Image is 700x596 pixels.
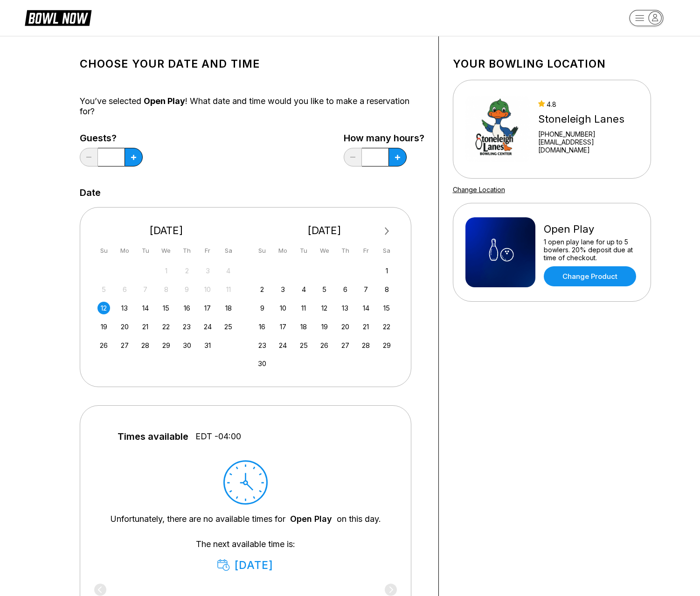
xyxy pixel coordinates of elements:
div: Sa [222,244,235,257]
div: Choose Wednesday, October 22nd, 2025 [160,320,173,333]
h1: Your bowling location [453,57,651,70]
div: Choose Sunday, November 23rd, 2025 [256,339,269,352]
span: Times available [118,431,188,442]
div: Choose Tuesday, October 14th, 2025 [139,302,152,314]
div: Choose Friday, November 28th, 2025 [360,339,372,352]
div: Choose Sunday, October 12th, 2025 [97,302,110,314]
button: Next Month [380,224,395,239]
div: Choose Saturday, October 25th, 2025 [222,320,235,333]
div: Mo [118,244,131,257]
div: Choose Wednesday, October 15th, 2025 [160,302,173,314]
div: Choose Friday, November 7th, 2025 [360,283,372,296]
h1: Choose your Date and time [80,57,424,70]
div: Tu [298,244,310,257]
div: Choose Saturday, October 18th, 2025 [222,302,235,314]
div: Choose Saturday, November 22nd, 2025 [381,320,393,333]
div: Choose Wednesday, November 19th, 2025 [318,320,331,333]
div: Not available Monday, October 6th, 2025 [118,283,131,296]
div: The next available time is: [108,539,383,572]
div: 4.8 [538,100,638,108]
div: Choose Monday, November 3rd, 2025 [277,283,289,296]
div: Choose Thursday, October 30th, 2025 [180,339,193,352]
div: Open Play [544,223,638,236]
div: Th [339,244,352,257]
div: Fr [201,244,214,257]
a: Change Product [544,266,636,286]
a: [EMAIL_ADDRESS][DOMAIN_NAME] [538,138,638,154]
div: Not available Sunday, October 5th, 2025 [97,283,110,296]
img: Stoneleigh Lanes [465,94,530,164]
div: Not available Wednesday, October 8th, 2025 [160,283,173,296]
div: Tu [139,244,152,257]
div: Choose Thursday, November 13th, 2025 [339,302,352,314]
div: Choose Sunday, November 9th, 2025 [256,302,269,314]
div: Choose Thursday, November 27th, 2025 [339,339,352,352]
div: Choose Saturday, November 8th, 2025 [381,283,393,296]
div: Choose Wednesday, November 12th, 2025 [318,302,331,314]
div: Choose Sunday, October 19th, 2025 [97,320,110,333]
div: month 2025-11 [255,263,395,370]
div: Not available Tuesday, October 7th, 2025 [139,283,152,296]
div: Not available Friday, October 3rd, 2025 [201,264,214,277]
label: How many hours? [344,133,424,143]
div: Choose Monday, October 13th, 2025 [118,302,131,314]
div: Not available Saturday, October 11th, 2025 [222,283,235,296]
div: Choose Tuesday, November 11th, 2025 [298,302,310,314]
div: Th [180,244,193,257]
div: Choose Saturday, November 15th, 2025 [381,302,393,314]
div: Choose Thursday, November 20th, 2025 [339,320,352,333]
div: Unfortunately, there are no available times for on this day. [110,514,381,524]
span: EDT -04:00 [195,431,241,442]
div: You’ve selected ! What date and time would you like to make a reservation for? [80,96,424,117]
label: Date [80,187,101,198]
div: Choose Tuesday, October 21st, 2025 [139,320,152,333]
div: Choose Friday, October 24th, 2025 [201,320,214,333]
div: We [160,244,173,257]
div: Choose Sunday, October 26th, 2025 [97,339,110,352]
div: Choose Tuesday, November 18th, 2025 [298,320,310,333]
div: Choose Sunday, November 2nd, 2025 [256,283,269,296]
div: Choose Tuesday, October 28th, 2025 [139,339,152,352]
div: Su [97,244,110,257]
div: Su [256,244,269,257]
div: Sa [381,244,393,257]
div: Choose Wednesday, November 5th, 2025 [318,283,331,296]
div: Choose Monday, November 17th, 2025 [277,320,289,333]
div: Choose Tuesday, November 25th, 2025 [298,339,310,352]
div: [DATE] [94,224,239,237]
div: Choose Wednesday, October 29th, 2025 [160,339,173,352]
div: Choose Thursday, November 6th, 2025 [339,283,352,296]
div: Choose Wednesday, November 26th, 2025 [318,339,331,352]
div: Stoneleigh Lanes [538,113,638,125]
div: Choose Sunday, November 16th, 2025 [256,320,269,333]
div: Mo [277,244,289,257]
img: Open Play [465,217,535,287]
div: Not available Wednesday, October 1st, 2025 [160,264,173,277]
div: Choose Friday, October 31st, 2025 [201,339,214,352]
div: [PHONE_NUMBER] [538,130,638,138]
div: Not available Saturday, October 4th, 2025 [222,264,235,277]
div: [DATE] [217,559,274,572]
div: Choose Friday, November 21st, 2025 [360,320,372,333]
div: Choose Monday, October 20th, 2025 [118,320,131,333]
div: Choose Sunday, November 30th, 2025 [256,357,269,370]
span: Open Play [144,96,185,106]
div: We [318,244,331,257]
div: Choose Thursday, October 23rd, 2025 [180,320,193,333]
label: Guests? [80,133,143,143]
div: Not available Thursday, October 9th, 2025 [180,283,193,296]
div: Choose Monday, November 24th, 2025 [277,339,289,352]
div: Choose Tuesday, November 4th, 2025 [298,283,310,296]
div: Not available Thursday, October 2nd, 2025 [180,264,193,277]
div: Choose Friday, October 17th, 2025 [201,302,214,314]
div: Choose Saturday, November 29th, 2025 [381,339,393,352]
a: Open Play [290,514,332,524]
div: Choose Monday, November 10th, 2025 [277,302,289,314]
div: Fr [360,244,372,257]
div: month 2025-10 [97,263,236,352]
a: Change Location [453,186,505,194]
div: [DATE] [252,224,397,237]
div: Choose Saturday, November 1st, 2025 [381,264,393,277]
div: 1 open play lane for up to 5 bowlers. 20% deposit due at time of checkout. [544,238,638,262]
div: Choose Thursday, October 16th, 2025 [180,302,193,314]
